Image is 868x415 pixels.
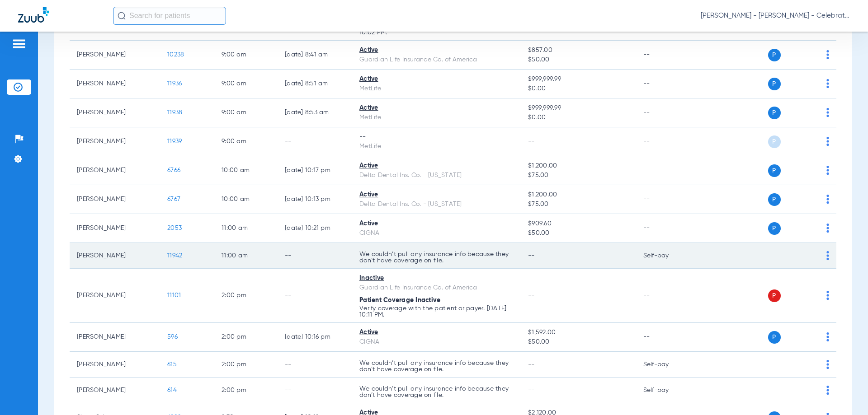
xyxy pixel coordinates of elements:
[167,109,182,116] span: 11938
[528,161,628,171] span: $1,200.00
[768,331,781,344] span: P
[636,98,697,127] td: --
[118,12,126,20] img: Search Icon
[278,41,352,70] td: [DATE] 8:41 AM
[359,305,514,318] p: Verify coverage with the patient or payer. [DATE] 10:11 PM.
[70,41,160,70] td: [PERSON_NAME]
[359,360,514,373] p: We couldn’t pull any insurance info because they don’t have coverage on file.
[528,200,628,209] span: $75.00
[278,185,352,214] td: [DATE] 10:13 PM
[636,127,697,156] td: --
[70,352,160,378] td: [PERSON_NAME]
[278,378,352,403] td: --
[528,84,628,93] span: $0.00
[359,274,514,283] div: Inactive
[359,190,514,200] div: Active
[528,219,628,228] span: $909.60
[359,113,514,122] div: MetLife
[278,214,352,243] td: [DATE] 10:21 PM
[528,46,628,55] span: $857.00
[113,7,226,25] input: Search for patients
[768,164,781,177] span: P
[278,323,352,352] td: [DATE] 10:16 PM
[167,361,177,368] span: 615
[278,352,352,378] td: --
[359,251,514,264] p: We couldn’t pull any insurance info because they don’t have coverage on file.
[359,55,514,65] div: Guardian Life Insurance Co. of America
[359,337,514,347] div: CIGNA
[167,252,182,259] span: 11942
[528,75,628,84] span: $999,999.99
[167,196,180,202] span: 6767
[826,360,829,369] img: group-dot-blue.svg
[359,161,514,171] div: Active
[167,80,182,87] span: 11936
[359,283,514,293] div: Guardian Life Insurance Co. of America
[359,46,514,55] div: Active
[70,98,160,127] td: [PERSON_NAME]
[636,378,697,403] td: Self-pay
[768,289,781,302] span: P
[359,200,514,209] div: Delta Dental Ins. Co. - [US_STATE]
[826,79,829,88] img: group-dot-blue.svg
[359,228,514,238] div: CIGNA
[214,243,278,269] td: 11:00 AM
[528,103,628,113] span: $999,999.99
[214,156,278,185] td: 10:00 AM
[636,185,697,214] td: --
[528,328,628,337] span: $1,592.00
[278,98,352,127] td: [DATE] 8:53 AM
[70,70,160,98] td: [PERSON_NAME]
[701,11,850,20] span: [PERSON_NAME] - [PERSON_NAME] - Celebration Pediatric Dentistry
[359,103,514,113] div: Active
[528,292,535,298] span: --
[70,214,160,243] td: [PERSON_NAME]
[167,225,182,231] span: 2053
[528,337,628,347] span: $50.00
[70,185,160,214] td: [PERSON_NAME]
[636,352,697,378] td: Self-pay
[359,219,514,228] div: Active
[18,7,49,23] img: Zuub Logo
[528,387,535,393] span: --
[636,243,697,269] td: Self-pay
[636,269,697,323] td: --
[768,107,781,119] span: P
[636,41,697,70] td: --
[359,132,514,142] div: --
[70,243,160,269] td: [PERSON_NAME]
[70,378,160,403] td: [PERSON_NAME]
[826,291,829,300] img: group-dot-blue.svg
[826,224,829,233] img: group-dot-blue.svg
[278,127,352,156] td: --
[528,138,535,145] span: --
[167,387,177,393] span: 614
[70,269,160,323] td: [PERSON_NAME]
[214,127,278,156] td: 9:00 AM
[167,292,181,298] span: 11101
[214,323,278,352] td: 2:00 PM
[214,269,278,323] td: 2:00 PM
[70,323,160,352] td: [PERSON_NAME]
[167,334,178,340] span: 596
[528,361,535,368] span: --
[167,138,182,145] span: 11939
[278,243,352,269] td: --
[528,190,628,200] span: $1,200.00
[826,50,829,59] img: group-dot-blue.svg
[528,228,628,238] span: $50.00
[823,372,868,415] iframe: Chat Widget
[12,38,26,49] img: hamburger-icon
[214,352,278,378] td: 2:00 PM
[768,222,781,235] span: P
[528,171,628,180] span: $75.00
[768,78,781,90] span: P
[768,49,781,61] span: P
[636,214,697,243] td: --
[768,135,781,148] span: P
[167,51,184,58] span: 10238
[214,185,278,214] td: 10:00 AM
[214,378,278,403] td: 2:00 PM
[636,156,697,185] td: --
